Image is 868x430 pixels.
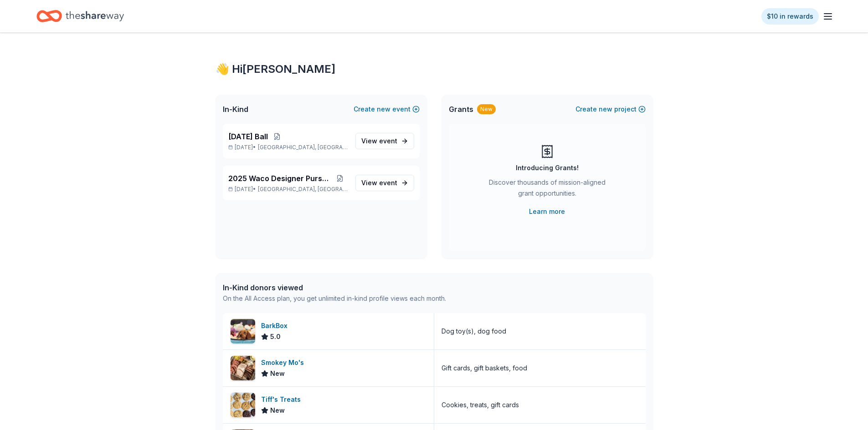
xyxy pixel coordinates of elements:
span: new [599,104,612,115]
span: Grants [449,104,473,115]
button: Createnewevent [354,104,420,115]
span: 5.0 [270,331,281,342]
div: Dog toy(s), dog food [442,326,506,337]
a: $10 in rewards [761,8,819,25]
div: In-Kind donors viewed [223,282,446,293]
span: [GEOGRAPHIC_DATA], [GEOGRAPHIC_DATA] [258,186,348,193]
img: Image for BarkBox [231,319,255,344]
span: 2025 Waco Designer Purse BIngo [228,173,333,184]
span: new [377,104,390,115]
span: New [270,405,285,416]
p: [DATE] • [228,144,348,151]
div: Tiff's Treats [261,394,304,405]
a: View event [355,175,414,191]
span: In-Kind [223,104,248,115]
span: View [361,177,397,188]
span: event [379,137,397,145]
div: Cookies, treats, gift cards [442,400,519,410]
div: On the All Access plan, you get unlimited in-kind profile views each month. [223,293,446,304]
div: New [477,104,496,114]
button: Createnewproject [575,104,646,115]
a: Learn more [529,206,565,217]
span: [DATE] Ball [228,131,268,142]
img: Image for Smokey Mo's [231,356,255,380]
p: [DATE] • [228,186,348,193]
div: Introducing Grants! [516,162,579,173]
span: event [379,179,397,187]
img: Image for Tiff's Treats [231,393,255,417]
div: Smokey Mo's [261,357,308,368]
a: View event [355,133,414,149]
div: BarkBox [261,320,291,331]
div: 👋 Hi [PERSON_NAME] [216,62,653,76]
span: [GEOGRAPHIC_DATA], [GEOGRAPHIC_DATA] [258,144,348,151]
a: Home [36,5,124,27]
span: New [270,368,285,379]
div: Discover thousands of mission-aligned grant opportunities. [485,177,609,202]
span: View [361,136,397,147]
div: Gift cards, gift baskets, food [442,363,527,374]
